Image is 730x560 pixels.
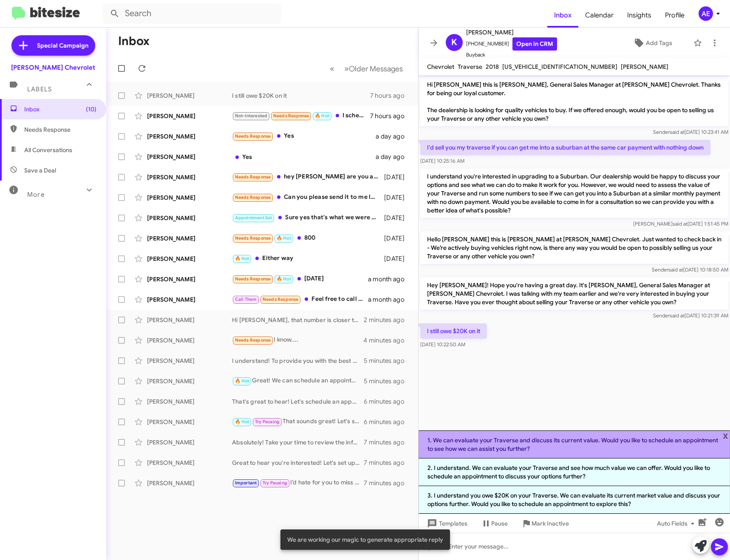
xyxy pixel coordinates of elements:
li: 1. We can evaluate your Traverse and discuss its current value. Would you like to schedule an app... [419,430,730,458]
span: Needs Response [235,276,271,282]
a: Profile [658,3,691,28]
span: Inbox [24,105,96,113]
h1: Inbox [118,34,150,48]
span: Try Pausing [255,419,280,424]
div: [PERSON_NAME] [147,356,232,365]
div: [PERSON_NAME] [147,316,232,324]
p: I understand you're interested in upgrading to a Suburban. Our dealership would be happy to discu... [420,169,728,218]
span: (10) [86,105,96,113]
span: [US_VEHICLE_IDENTIFICATION_NUMBER] [502,63,617,71]
span: More [27,191,45,198]
span: Labels [27,85,52,93]
p: Hey [PERSON_NAME]! Hope you're having a great day. It's [PERSON_NAME], General Sales Manager at [... [420,277,728,310]
div: I understand! To provide you with the best offer, I would need to see your Tahoe in person. Can w... [232,356,364,365]
span: [PERSON_NAME] [DATE] 1:51:45 PM [633,221,728,227]
span: 🔥 Hot [235,256,249,261]
div: 7 minutes ago [364,479,411,487]
div: 6 minutes ago [364,397,411,406]
span: Needs Response [235,337,271,343]
span: Add Tags [646,35,672,51]
span: » [344,63,349,74]
span: Auto Fields [657,516,698,531]
span: Buyback [466,51,557,59]
span: Needs Response [235,174,271,180]
span: Call Them [235,297,257,302]
span: [PERSON_NAME] [621,63,668,71]
div: [PERSON_NAME] [147,153,232,161]
div: Yes [232,131,376,141]
div: 5 minutes ago [364,377,411,385]
span: said at [673,221,688,227]
span: said at [668,266,683,273]
a: Insights [620,3,658,28]
div: Can you please send it to me let me take a look thank you [232,192,382,202]
span: [PERSON_NAME] [466,27,557,37]
div: 7 minutes ago [364,458,411,467]
div: [DATE] [382,173,411,181]
span: 🔥 Hot [315,113,329,119]
div: Hi [PERSON_NAME], that number is closer to what we would end up retailing it for. Thanks for gett... [232,316,364,324]
div: 7 hours ago [370,91,411,100]
div: 4 minutes ago [363,336,411,345]
span: x [723,430,728,441]
span: Traverse [458,63,482,71]
span: Templates [425,516,467,531]
div: a day ago [376,132,411,141]
button: AE [691,6,721,21]
nav: Page navigation example [325,60,408,77]
span: Important [235,480,257,486]
span: Calendar [578,3,620,28]
div: 5 minutes ago [364,356,411,365]
a: Inbox [547,3,578,28]
div: Either way [232,254,382,263]
div: Great! We can schedule an appointment for you to come in [DATE]. What time works best for you? [232,376,364,386]
div: [DATE] [382,255,411,263]
span: Needs Response [273,113,309,119]
div: AE [699,6,713,21]
span: Sender [DATE] 10:23:41 AM [653,129,728,135]
button: Next [339,60,408,77]
div: Sure yes that's what we were trying to do. I don't think a 2026 would be in our budget maybe a 20... [232,213,382,223]
button: Templates [419,516,474,531]
div: I still owe $20K on it [232,91,370,100]
span: Sender [DATE] 10:21:39 AM [653,312,728,319]
span: Not-Interested [235,113,268,119]
span: Needs Response [235,195,271,200]
div: [PERSON_NAME] [147,193,232,202]
span: Try Pausing [263,480,287,486]
li: 3. I understand you owe $20K on your Traverse. We can evaluate its current market value and discu... [419,486,730,514]
button: Auto Fields [650,516,705,531]
p: Hello [PERSON_NAME] this is [PERSON_NAME] at [PERSON_NAME] Chevrolet. Just wanted to check back i... [420,232,728,264]
div: hey [PERSON_NAME] are you available [DATE] for me to stop in to take a look at the transit van or... [232,172,382,182]
div: [DATE] [382,193,411,202]
span: Special Campaign [37,41,88,50]
p: I still owe $20K on it [420,323,487,339]
button: Mark Inactive [515,516,576,531]
div: [PERSON_NAME] [147,275,232,283]
div: [PERSON_NAME] [147,91,232,100]
span: Needs Response [235,235,271,241]
div: I know.... [232,335,363,345]
div: [PERSON_NAME] [147,336,232,345]
span: 🔥 Hot [277,276,291,282]
a: Open in CRM [512,37,557,51]
span: Sender [DATE] 10:18:50 AM [652,266,728,273]
span: Appointment Set [235,215,272,221]
div: That sounds great! Let's schedule an appointment for this weekend to discuss the details of selli... [232,417,364,427]
div: 800 [232,233,382,243]
span: Needs Response [263,297,299,302]
div: [PERSON_NAME] [147,132,232,141]
div: [DATE] [232,274,368,284]
span: [DATE] 10:25:16 AM [420,158,464,164]
div: 6 minutes ago [364,418,411,426]
span: said at [670,129,685,135]
a: Special Campaign [11,35,95,56]
div: [PERSON_NAME] [147,418,232,426]
div: [PERSON_NAME] [147,377,232,385]
span: K [451,36,457,49]
button: Pause [474,516,515,531]
div: [PERSON_NAME] [147,255,232,263]
div: [PERSON_NAME] [147,173,232,181]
